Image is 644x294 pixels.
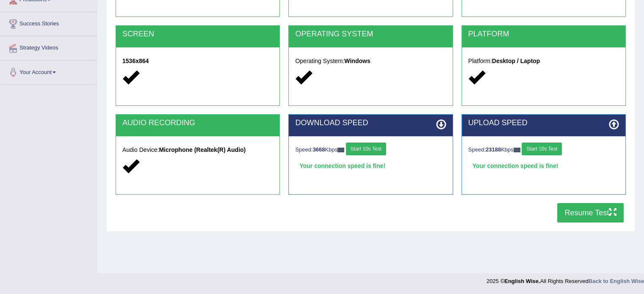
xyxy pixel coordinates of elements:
[159,146,246,153] strong: Microphone (Realtek(R) Audio)
[0,12,97,33] a: Success Stories
[295,143,446,157] div: Speed: Kbps
[295,30,446,38] h2: OPERATING SYSTEM
[468,119,619,127] h2: UPLOAD SPEED
[0,60,97,82] a: Your Account
[122,58,149,64] strong: 1536x864
[468,58,619,64] h5: Platform:
[557,203,624,223] button: Resume Test
[468,159,619,172] div: Your connection speed is fine!
[344,58,370,64] strong: Windows
[337,148,344,152] img: ajax-loader-fb-connection.gif
[504,278,540,284] strong: English Wise.
[295,58,446,64] h5: Operating System:
[122,119,273,127] h2: AUDIO RECORDING
[514,148,520,152] img: ajax-loader-fb-connection.gif
[486,146,501,153] strong: 23188
[589,278,644,284] a: Back to English Wise
[122,147,273,153] h5: Audio Device:
[486,273,644,285] div: 2025 © All Rights Reserved
[122,30,273,38] h2: SCREEN
[0,36,97,58] a: Strategy Videos
[313,146,325,153] strong: 3668
[346,143,386,155] button: Start 10s Test
[468,30,619,38] h2: PLATFORM
[468,143,619,157] div: Speed: Kbps
[522,143,562,155] button: Start 10s Test
[492,58,540,64] strong: Desktop / Laptop
[295,159,446,172] div: Your connection speed is fine!
[295,119,446,127] h2: DOWNLOAD SPEED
